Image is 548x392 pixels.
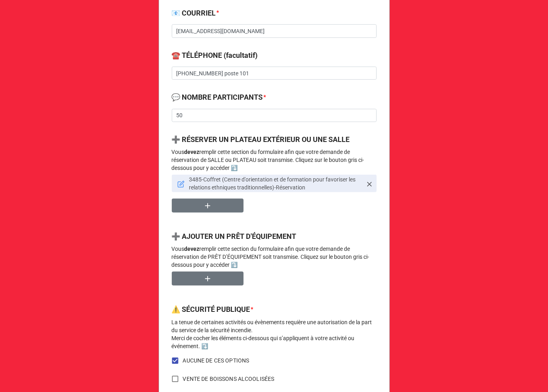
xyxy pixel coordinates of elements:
[172,50,258,61] label: ☎️ TÉLÉPHONE (facultatif)
[172,92,263,103] label: 💬 NOMBRE PARTICIPANTS
[172,8,216,19] label: 📧 COURRIEL
[172,318,377,350] p: La tenue de certaines activités ou évènements requière une autorisation de la part du service de ...
[183,357,249,365] span: AUCUNE DE CES OPTIONS
[172,148,377,172] p: Vous remplir cette section du formulaire afin que votre demande de réservation de SALLE ou PLATEA...
[172,245,377,269] p: Vous remplir cette section du formulaire afin que votre demande de réservation de PRÊT D’ÉQUIPEME...
[183,375,275,383] span: VENTE DE BOISSONS ALCOOLISÉES
[172,231,297,242] label: ➕ AJOUTER UN PRÊT D'ÉQUIPEMENT
[185,149,200,155] strong: devez
[189,175,362,191] p: 3485-Coffret (Centre d'orientation et de formation pour favoriser les relations ethniques traditi...
[172,134,350,145] label: ➕ RÉSERVER UN PLATEAU EXTÉRIEUR OU UNE SALLE
[185,246,200,252] strong: devez
[172,304,250,315] label: ⚠️ SÉCURITÉ PUBLIQUE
